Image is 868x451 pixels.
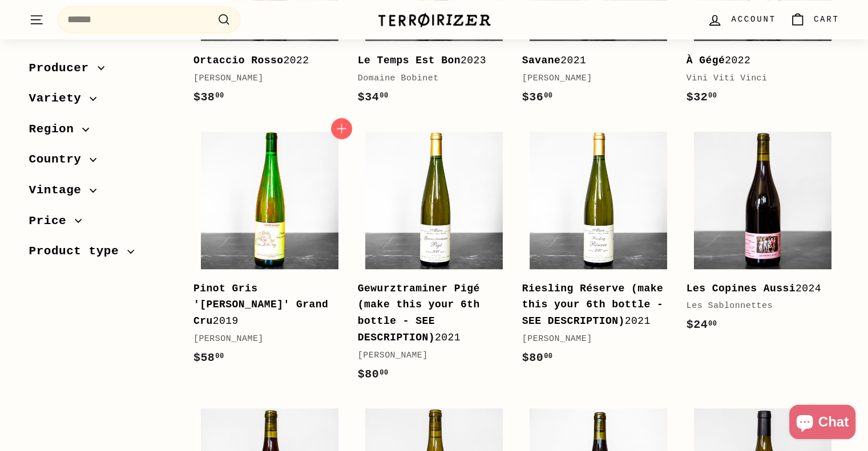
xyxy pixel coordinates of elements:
div: 2022 [687,52,828,69]
b: Le Temps Est Bon [358,55,461,66]
sup: 00 [708,320,717,328]
a: Riesling Réserve (make this your 6th bottle - SEE DESCRIPTION)2021[PERSON_NAME] [522,124,675,379]
div: [PERSON_NAME] [358,349,499,363]
button: Country [29,148,175,178]
div: [PERSON_NAME] [193,332,335,346]
a: Pinot Gris '[PERSON_NAME]' Grand Cru2019[PERSON_NAME] [193,124,346,379]
span: Cart [814,13,839,26]
span: Vintage [29,181,90,200]
a: Account [700,3,782,36]
div: 2021 [522,281,664,330]
div: [PERSON_NAME] [522,72,664,86]
span: $80 [522,351,553,364]
span: Region [29,120,83,139]
a: Gewurztraminer Pigé (make this your 6th bottle - SEE DESCRIPTION)2021[PERSON_NAME] [358,124,511,395]
span: $24 [687,318,717,331]
button: Price [29,209,175,239]
span: $58 [193,351,224,364]
a: Les Copines Aussi2024Les Sablonnettes [687,124,839,346]
div: Les Sablonnettes [687,299,828,313]
div: 2022 [193,52,335,69]
button: Product type [29,239,175,270]
sup: 00 [544,92,552,100]
b: Riesling Réserve (make this your 6th bottle - SEE DESCRIPTION) [522,283,664,327]
sup: 00 [380,369,388,377]
b: Pinot Gris '[PERSON_NAME]' Grand Cru [193,283,328,327]
sup: 00 [215,92,224,100]
span: Price [29,212,75,231]
inbox-online-store-chat: Shopify online store chat [786,405,859,442]
sup: 00 [215,352,224,360]
div: 2021 [358,281,499,346]
span: $80 [358,368,389,381]
sup: 00 [544,352,552,360]
div: Vini Viti Vinci [687,72,828,86]
div: 2021 [522,52,664,69]
span: $32 [687,91,717,104]
button: Variety [29,87,175,117]
span: Product type [29,242,128,262]
span: $38 [193,91,224,104]
div: 2023 [358,52,499,69]
div: 2024 [687,281,828,297]
sup: 00 [380,92,388,100]
b: À Gégé [687,55,725,66]
span: Producer [29,59,98,78]
span: Variety [29,90,90,109]
sup: 00 [708,92,717,100]
span: $36 [522,91,553,104]
a: Cart [783,3,846,36]
button: Vintage [29,178,175,209]
div: Domaine Bobinet [358,72,499,86]
span: Country [29,151,90,170]
div: [PERSON_NAME] [193,72,335,86]
button: Producer [29,56,175,87]
b: Les Copines Aussi [687,283,796,294]
div: 2019 [193,281,335,330]
span: $34 [358,91,389,104]
button: Region [29,117,175,148]
span: Account [731,13,776,26]
div: [PERSON_NAME] [522,332,664,346]
b: Gewurztraminer Pigé (make this your 6th bottle - SEE DESCRIPTION) [358,283,480,343]
b: Savane [522,55,561,66]
b: Ortaccio Rosso [193,55,284,66]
